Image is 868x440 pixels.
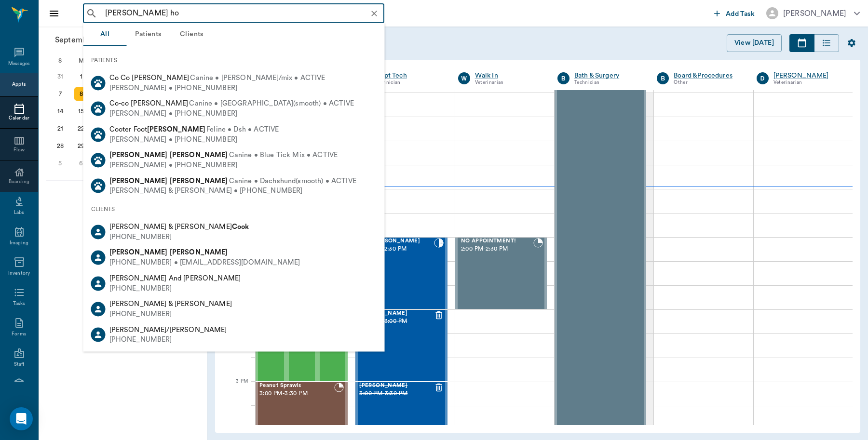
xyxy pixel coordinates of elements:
div: [PERSON_NAME] • [PHONE_NUMBER] [109,134,279,145]
span: Co Co [PERSON_NAME] [109,74,190,81]
div: [PHONE_NUMBER] [109,309,232,319]
span: [PERSON_NAME]/[PERSON_NAME] [109,326,227,333]
div: Forms [12,331,26,338]
button: Patients [127,23,170,46]
button: [PERSON_NAME] [759,4,868,22]
div: S [50,53,71,68]
b: [PERSON_NAME] [170,177,228,184]
button: View [DATE] [727,34,782,52]
div: [PHONE_NUMBER] [109,335,227,345]
a: Bath & Surgery [574,71,642,80]
div: CHECKED_IN, 2:00 PM - 2:30 PM [355,237,447,309]
button: All [83,23,127,46]
div: Monday, October 6, 2025 [74,157,88,170]
b: [PERSON_NAME] [109,177,168,184]
div: M [71,53,92,68]
div: Monday, September 15, 2025 [74,105,88,118]
div: Monday, September 29, 2025 [74,139,88,153]
div: Monday, September 22, 2025 [74,122,88,135]
div: Technician [574,79,642,87]
div: Tasks [13,300,25,307]
span: 2:00 PM - 2:30 PM [359,244,434,254]
div: Other [674,79,742,87]
div: Veterinarian [773,79,841,87]
div: Veterinarian [475,79,543,87]
span: 3:00 PM - 3:30 PM [359,389,434,399]
input: Search [101,7,381,20]
div: [PERSON_NAME] • [PHONE_NUMBER] [109,160,338,170]
div: [PERSON_NAME] [783,8,846,19]
span: Canine • Blue Tick Mix • ACTIVE [229,150,338,160]
div: [PHONE_NUMBER] [109,232,249,242]
div: [PHONE_NUMBER] [109,283,241,293]
span: Canine • Dachshund(smooth) • ACTIVE [229,176,356,186]
div: CLIENTS [83,199,385,219]
div: Sunday, September 7, 2025 [54,87,67,101]
span: Feline • Dsh • ACTIVE [206,124,279,134]
button: September2025 [50,30,132,50]
div: Sunday, September 14, 2025 [54,105,67,118]
div: B [657,72,669,84]
div: Appts [12,81,26,88]
div: Inventory [8,270,30,277]
span: [PERSON_NAME] And [PERSON_NAME] [109,274,241,281]
button: Clients [170,23,214,46]
button: Clear [367,7,381,20]
span: NO APPOINTMENT! [461,238,533,244]
div: Sunday, August 31, 2025 [54,70,67,83]
span: Co-co [PERSON_NAME] [109,100,189,107]
span: 2:30 PM - 3:00 PM [359,317,434,326]
div: BOOKED, 2:00 PM - 2:30 PM [455,237,547,309]
div: D [757,72,769,84]
div: Sunday, October 5, 2025 [54,157,67,170]
div: W [458,72,470,84]
span: 3:00 PM - 3:30 PM [259,389,334,399]
div: Imaging [10,240,28,247]
span: [PERSON_NAME] & [PERSON_NAME] [109,223,249,230]
div: Sunday, September 21, 2025 [54,122,67,135]
a: Board &Procedures [674,71,742,80]
b: [PERSON_NAME] [147,125,205,133]
span: September [53,33,96,47]
span: 2:00 PM - 2:30 PM [461,244,533,254]
span: [PERSON_NAME] [359,383,434,389]
div: [PERSON_NAME] • [PHONE_NUMBER] [109,83,325,93]
div: Staff [14,361,24,368]
div: Sunday, September 28, 2025 [54,139,67,153]
a: [PERSON_NAME] [773,71,841,80]
div: 3 PM [223,376,248,400]
div: Labs [14,209,24,216]
span: [PERSON_NAME] & [PERSON_NAME] [109,300,232,307]
div: Open Intercom Messenger [10,407,33,430]
div: B [557,72,570,84]
b: Cook [232,223,249,230]
span: Peanut Sprawls [259,383,334,389]
span: Cooter Foot [109,125,206,133]
div: Monday, September 1, 2025 [74,70,88,83]
b: [PERSON_NAME] [170,151,228,159]
div: Today, Monday, September 8, 2025 [74,87,88,101]
div: PATIENTS [83,50,385,70]
b: [PERSON_NAME] [109,151,168,159]
div: [PERSON_NAME] • [PHONE_NUMBER] [109,109,354,119]
div: [PERSON_NAME] & [PERSON_NAME] • [PHONE_NUMBER] [109,186,356,196]
button: Add Task [710,4,759,22]
span: [PERSON_NAME] [359,310,434,317]
span: Canine • [PERSON_NAME]/mix • ACTIVE [190,73,325,83]
div: [PHONE_NUMBER] • [EMAIL_ADDRESS][DOMAIN_NAME] [109,258,300,268]
b: [PERSON_NAME] [109,249,168,256]
a: Appt Tech [375,71,443,80]
button: Close drawer [44,4,64,23]
div: CANCELED, 2:30 PM - 3:00 PM [355,309,447,382]
div: Technician [375,79,443,87]
span: Canine • [GEOGRAPHIC_DATA](smooth) • ACTIVE [189,99,353,109]
a: Walk In [475,71,543,80]
div: Messages [8,60,30,67]
span: Jigs [PERSON_NAME] [359,238,434,244]
b: [PERSON_NAME] [170,249,228,256]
